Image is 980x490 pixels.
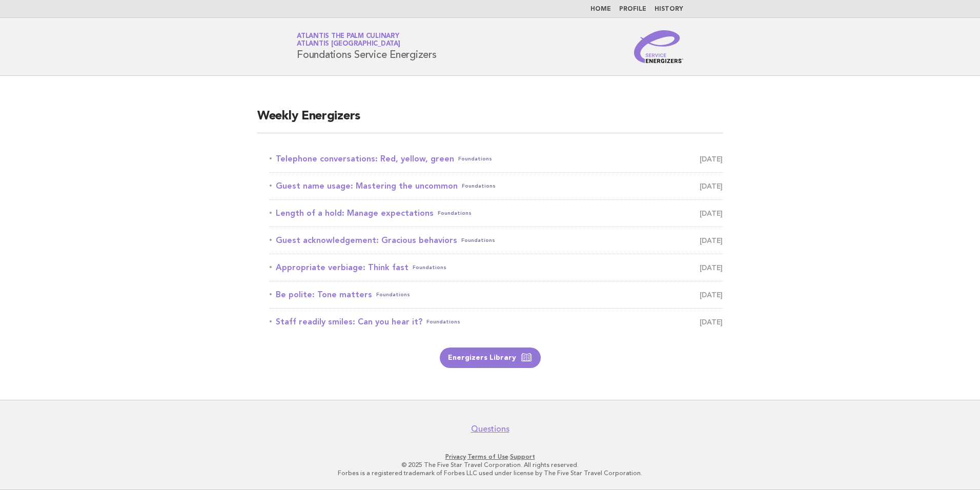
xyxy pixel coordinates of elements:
[270,233,723,248] a: Guest acknowledgement: Gracious behaviorsFoundations [DATE]
[655,6,683,12] a: History
[700,288,723,302] span: [DATE]
[700,315,723,329] span: [DATE]
[700,206,723,220] span: [DATE]
[438,206,472,220] span: Foundations
[471,424,509,434] a: Questions
[700,179,723,193] span: [DATE]
[270,206,723,220] a: Length of a hold: Manage expectationsFoundations [DATE]
[700,233,723,248] span: [DATE]
[270,288,723,302] a: Be polite: Tone mattersFoundations [DATE]
[461,233,495,248] span: Foundations
[440,348,541,368] a: Energizers Library
[376,288,410,302] span: Foundations
[590,6,611,12] a: Home
[634,30,683,63] img: Service Energizers
[270,152,723,166] a: Telephone conversations: Red, yellow, greenFoundations [DATE]
[426,315,460,329] span: Foundations
[270,315,723,329] a: Staff readily smiles: Can you hear it?Foundations [DATE]
[700,152,723,166] span: [DATE]
[700,260,723,275] span: [DATE]
[176,453,804,461] p: · ·
[458,152,492,166] span: Foundations
[467,453,508,460] a: Terms of Use
[445,453,466,460] a: Privacy
[257,108,723,133] h2: Weekly Energizers
[176,469,804,477] p: Forbes is a registered trademark of Forbes LLC used under license by The Five Star Travel Corpora...
[270,260,723,275] a: Appropriate verbiage: Think fastFoundations [DATE]
[413,260,446,275] span: Foundations
[270,179,723,193] a: Guest name usage: Mastering the uncommonFoundations [DATE]
[297,41,400,48] span: Atlantis [GEOGRAPHIC_DATA]
[462,179,496,193] span: Foundations
[510,453,535,460] a: Support
[297,33,400,47] a: Atlantis The Palm CulinaryAtlantis [GEOGRAPHIC_DATA]
[619,6,646,12] a: Profile
[297,33,437,60] h1: Foundations Service Energizers
[176,461,804,469] p: © 2025 The Five Star Travel Corporation. All rights reserved.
